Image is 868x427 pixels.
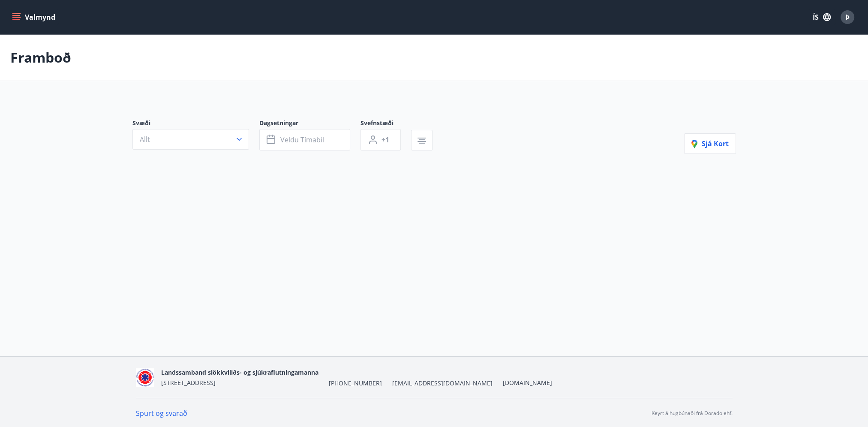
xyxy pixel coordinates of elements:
span: [EMAIL_ADDRESS][DOMAIN_NAME] [392,379,493,388]
a: Spurt og svarað [136,409,187,418]
span: Sjá kort [691,139,729,148]
span: Veldu tímabil [280,135,324,144]
img: 5co5o51sp293wvT0tSE6jRQ7d6JbxoluH3ek357x.png [136,368,154,387]
span: Dagsetningar [259,119,360,129]
span: [PHONE_NUMBER] [329,379,382,388]
button: Allt [132,129,249,150]
button: ÍS [808,9,835,25]
span: Svefnstæði [360,119,411,129]
button: menu [10,9,59,25]
button: Þ [837,7,858,27]
p: Framboð [10,48,71,67]
button: Sjá kort [684,133,736,154]
span: Allt [140,135,150,144]
p: Keyrt á hugbúnaði frá Dorado ehf. [652,409,733,417]
button: +1 [360,129,401,150]
a: [DOMAIN_NAME] [503,379,552,387]
span: Svæði [132,119,259,129]
span: Þ [845,12,850,22]
span: +1 [381,135,389,144]
span: Landssamband slökkviliðs- og sjúkraflutningamanna [161,368,318,376]
button: Veldu tímabil [259,129,350,150]
span: [STREET_ADDRESS] [161,379,216,387]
